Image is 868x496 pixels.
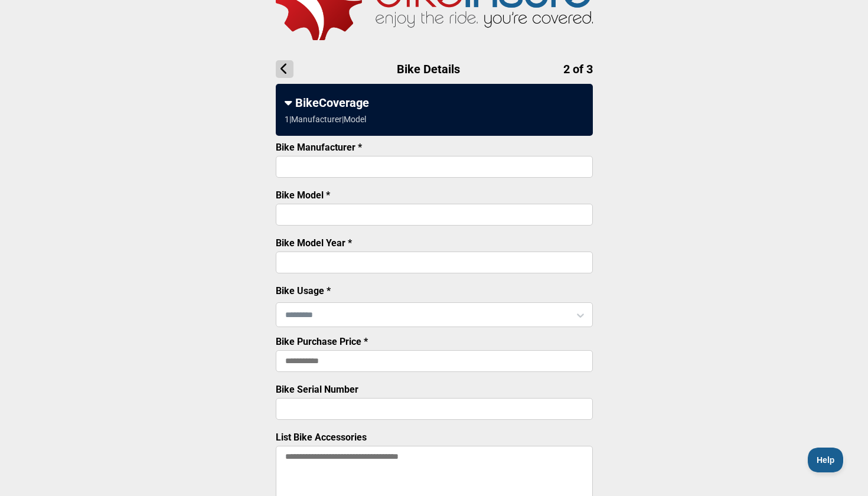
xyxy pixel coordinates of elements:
[276,432,367,443] label: List Bike Accessories
[563,62,593,76] span: 2 of 3
[276,285,331,296] label: Bike Usage *
[276,60,593,78] h1: Bike Details
[276,336,368,347] label: Bike Purchase Price *
[276,237,352,249] label: Bike Model Year *
[276,142,362,153] label: Bike Manufacturer *
[285,96,584,110] div: BikeCoverage
[276,384,358,395] label: Bike Serial Number
[285,115,366,124] div: 1 | Manufacturer | Model
[276,190,330,201] label: Bike Model *
[808,448,844,472] iframe: Toggle Customer Support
